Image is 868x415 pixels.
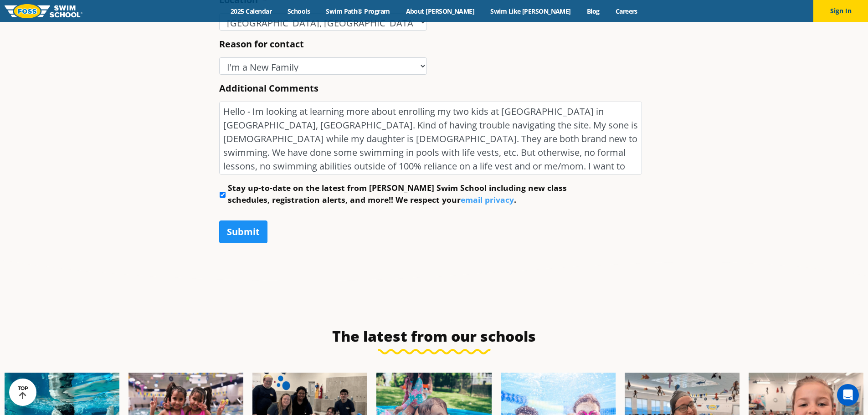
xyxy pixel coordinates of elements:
[607,7,645,15] a: Careers
[837,384,859,406] div: Open Intercom Messenger
[579,7,607,15] a: Blog
[219,38,304,50] label: Reason for contact
[219,82,318,94] label: Additional Comments
[228,182,593,206] label: Stay up-to-date on the latest from [PERSON_NAME] Swim School including new class schedules, regis...
[398,7,483,15] a: About [PERSON_NAME]
[280,7,318,15] a: Schools
[318,7,398,15] a: Swim Path® Program
[223,7,280,15] a: 2025 Calendar
[483,7,579,15] a: Swim Like [PERSON_NAME]
[18,385,28,400] div: TOP
[5,4,82,18] img: FOSS Swim School Logo
[219,220,267,243] input: Submit
[461,194,514,205] a: email privacy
